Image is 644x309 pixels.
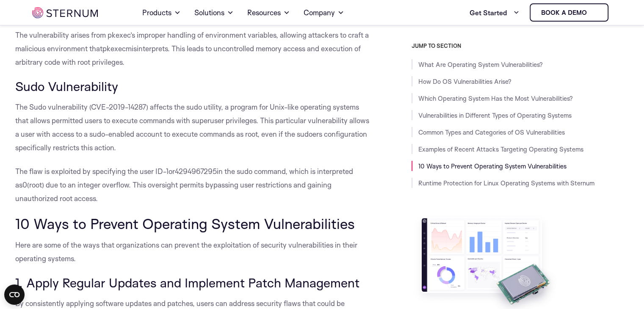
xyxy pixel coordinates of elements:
span: 10 Ways to Prevent Operating System Vulnerabilities [15,215,355,232]
a: Book a demo [530,3,608,22]
span: The flaw is exploited by specifying the user ID [15,167,163,176]
span: Sudo Vulnerability [15,78,118,94]
h3: JUMP TO SECTION [412,42,629,49]
span: or [169,167,175,176]
span: The Sudo vulnerability (CVE-2019-14287) affects the sudo utility, a program for Unix-like operati... [15,102,369,152]
span: (root) due to an integer overflow. This oversight permits bypassing user restrictions and gaining... [15,180,332,203]
a: 10 Ways to Prevent Operating System Vulnerabilities [418,162,567,170]
a: Vulnerabilities in Different Types of Operating Systems [418,111,572,119]
span: in the sudo command, which is interpreted as [15,167,353,189]
span: 0 [22,180,27,189]
a: How Do OS Vulnerabilities Arise? [418,77,511,86]
img: sternum iot [590,9,597,16]
a: Runtime Protection for Linux Operating Systems with Sternum [418,179,594,187]
a: Get Started [470,4,520,21]
span: ility arises from pkexec’s improper handling of environment variables, allowing attackers to craf... [15,30,369,53]
span: 1. Apply Regular Updates and Implement Patch Management [15,275,359,290]
span: 4294967295 [175,167,217,176]
a: What Are Operating System Vulnerabilities? [418,61,543,69]
a: Products [142,1,181,25]
a: Company [304,1,344,25]
button: Open CMP widget [4,284,25,305]
span: Here are some of the ways that organizations can prevent the exploitation of security vulnerabili... [15,240,357,263]
a: Common Types and Categories of OS Vulnerabilities [418,128,565,136]
span: The vulnerab [15,30,58,39]
span: pkexec [102,44,126,53]
img: sternum iot [32,7,98,18]
a: Which Operating System Has the Most Vulnerabilities? [418,94,573,102]
a: Solutions [194,1,234,25]
a: Resources [247,1,290,25]
span: misinterprets. This leads to uncontrolled memory access and execution of arbitrary code with root... [15,44,361,66]
span: -1 [163,167,169,176]
a: Examples of Recent Attacks Targeting Operating Systems [418,145,583,153]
